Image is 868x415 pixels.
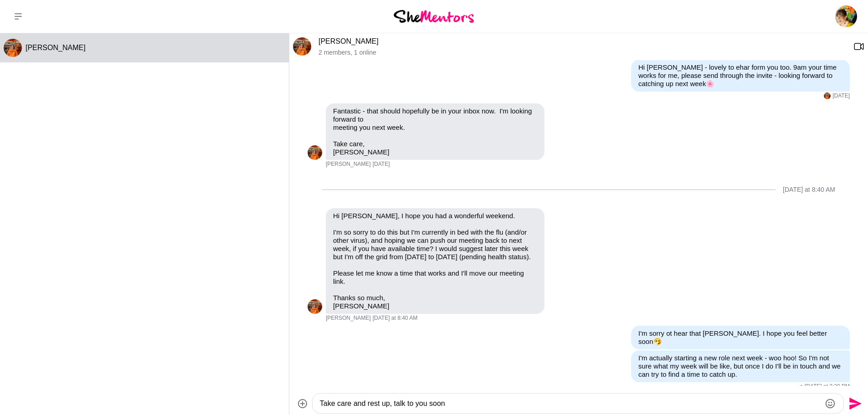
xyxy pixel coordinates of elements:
span: 🌸 [706,80,714,87]
time: 2025-08-18T05:59:43.598Z [832,92,850,100]
div: Katie [293,37,311,56]
p: I'm sorry ot hear that [PERSON_NAME]. I hope you feel better soon [638,329,842,346]
button: Emoji picker [825,398,836,409]
time: 2025-08-18T06:50:22.339Z [373,161,390,168]
time: 2025-08-25T05:29:53.725Z [805,383,850,390]
span: [PERSON_NAME] [326,161,371,168]
p: Fantastic - that should hopefully be in your inbox now. I'm looking forward to meeting you next w... [333,107,537,132]
div: Katie [308,145,322,160]
img: K [308,145,322,160]
img: K [824,92,831,99]
p: Hi [PERSON_NAME] - lovely to ehar form you too. 9am your time works for me, please send through t... [638,63,842,88]
p: Take care, [PERSON_NAME] [333,140,537,156]
img: Jenny Brownlee [835,5,857,27]
p: Please let me know a time that works and I'll move our meeting link. [333,269,537,286]
img: She Mentors Logo [394,10,474,22]
img: K [4,39,22,57]
img: K [308,299,322,314]
div: Katie [824,92,831,99]
span: [PERSON_NAME] [26,44,86,51]
p: Hi [PERSON_NAME], I hope you had a wonderful weekend. [333,212,537,220]
div: Katie [308,299,322,314]
p: I'm so sorry to do this but I'm currently in bed with the flu (and/or other virus), and hoping we... [333,228,537,261]
time: 2025-08-24T22:40:05.575Z [373,315,417,322]
div: Katie [4,39,22,57]
p: Thanks so much, [PERSON_NAME] [333,294,537,310]
textarea: Type your message [320,398,821,409]
img: K [293,37,311,56]
div: [DATE] at 8:40 AM [783,186,835,194]
span: [PERSON_NAME] [326,315,371,322]
span: 🤧 [653,338,662,345]
a: [PERSON_NAME] [318,37,379,45]
button: Send [844,393,864,414]
p: I'm actually starting a new role next week - woo hoo! So I'm not sure what my week will be like, ... [638,354,842,379]
p: 2 members , 1 online [318,49,846,56]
